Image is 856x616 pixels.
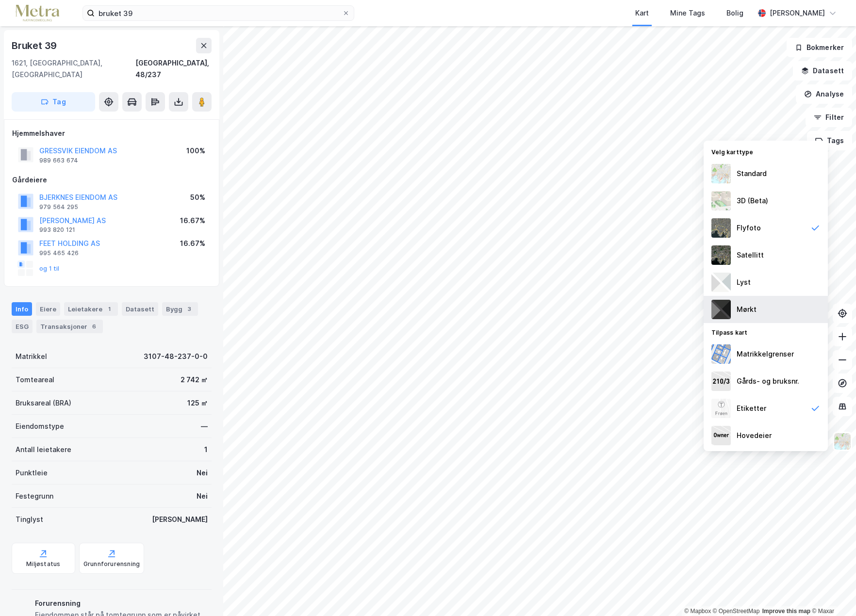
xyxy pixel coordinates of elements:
div: Kontrollprogram for chat [807,569,856,616]
img: Z [833,432,852,451]
div: Hjemmelshaver [12,128,211,139]
div: Festegrunn [16,490,53,502]
img: nCdM7BzjoCAAAAAElFTkSuQmCC [711,300,731,319]
div: Tilpass kart [704,323,828,340]
div: Matrikkel [16,351,47,362]
img: luj3wr1y2y3+OchiMxRmMxRlscgabnMEmZ7DJGWxyBpucwSZnsMkZbHIGm5zBJmewyRlscgabnMEmZ7DJGWxyBpucwSZnsMkZ... [711,273,731,292]
img: metra-logo.256734c3b2bbffee19d4.png [16,5,59,22]
div: Satellitt [737,249,764,261]
div: Forurensning [35,598,208,609]
div: 16.67% [180,215,205,227]
button: Datasett [793,61,852,81]
a: OpenStreetMap [713,608,760,615]
div: ESG [12,320,33,333]
div: 1 [204,444,208,455]
iframe: Chat Widget [807,569,856,616]
div: 995 465 426 [39,249,79,257]
div: Bolig [726,7,743,19]
div: Eiere [36,302,60,316]
div: 993 820 121 [39,226,75,234]
div: Nei [197,490,208,502]
div: Nei [197,467,208,479]
button: Tag [12,92,95,112]
div: 2 742 ㎡ [181,374,208,386]
div: Eiendomstype [16,421,64,432]
a: Mapbox [684,608,711,615]
div: Mine Tags [670,7,705,19]
div: Hovedeier [737,430,772,441]
div: Datasett [122,302,158,316]
div: Punktleie [16,467,48,479]
div: Tomteareal [16,374,54,386]
div: Mørkt [737,304,757,315]
div: — [201,421,208,432]
div: 1621, [GEOGRAPHIC_DATA], [GEOGRAPHIC_DATA] [12,57,135,81]
div: Velg karttype [704,143,828,160]
img: cadastreKeys.547ab17ec502f5a4ef2b.jpeg [711,372,731,391]
div: 16.67% [180,238,205,249]
div: 3 [184,304,194,314]
button: Analyse [796,84,852,104]
img: Z [711,399,731,418]
img: Z [711,218,731,238]
img: majorOwner.b5e170eddb5c04bfeeff.jpeg [711,426,731,445]
div: Kart [635,7,649,19]
div: Lyst [737,276,751,288]
div: Bruket 39 [12,38,59,53]
div: Miljøstatus [26,560,60,568]
button: Tags [807,131,852,150]
div: Leietakere [64,302,118,316]
div: Etiketter [737,403,766,414]
div: Grunnforurensning [83,560,140,568]
div: Bygg [162,302,198,316]
img: Z [711,191,731,211]
a: Improve this map [762,608,810,615]
img: 9k= [711,245,731,265]
div: 3D (Beta) [737,195,768,207]
div: 125 ㎡ [187,397,208,409]
div: 1 [104,304,114,314]
div: 3107-48-237-0-0 [144,351,208,362]
div: 100% [186,145,205,157]
div: 6 [89,322,99,331]
div: 979 564 295 [39,203,78,211]
div: [PERSON_NAME] [152,514,208,525]
div: Antall leietakere [16,444,71,455]
div: 50% [190,192,205,203]
div: Matrikkelgrenser [737,348,794,360]
img: cadastreBorders.cfe08de4b5ddd52a10de.jpeg [711,344,731,364]
div: Flyfoto [737,222,761,234]
div: Gårds- og bruksnr. [737,375,799,387]
div: Info [12,302,32,316]
div: [GEOGRAPHIC_DATA], 48/237 [135,57,212,81]
div: Transaksjoner [36,320,103,333]
div: [PERSON_NAME] [770,7,825,19]
div: Tinglyst [16,514,43,525]
div: Bruksareal (BRA) [16,397,71,409]
button: Bokmerker [787,38,852,57]
div: Gårdeiere [12,174,211,186]
img: Z [711,164,731,183]
div: Standard [737,168,767,179]
button: Filter [806,108,852,127]
input: Søk på adresse, matrikkel, gårdeiere, leietakere eller personer [95,6,342,20]
div: 989 663 674 [39,157,78,164]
